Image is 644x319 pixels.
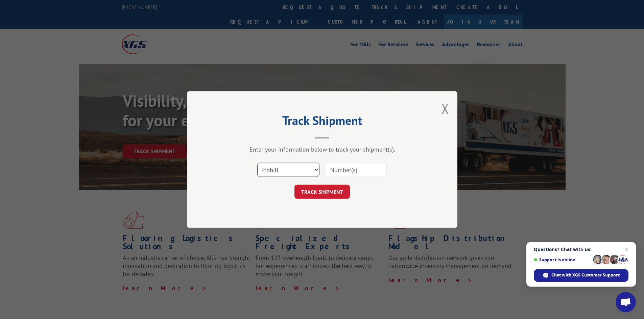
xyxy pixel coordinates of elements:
div: Chat with XGS Customer Support [534,269,628,282]
button: Close modal [442,100,449,117]
div: Open chat [616,292,636,312]
div: Enter your information below to track your shipment(s). [221,145,424,153]
span: Questions? Chat with us! [534,247,628,252]
span: Chat with XGS Customer Support [551,272,620,278]
h2: Track Shipment [221,116,424,129]
input: Number(s) [325,163,387,177]
button: TRACK SHIPMENT [294,185,350,199]
span: Close chat [623,245,631,254]
span: Support is online [534,257,591,262]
